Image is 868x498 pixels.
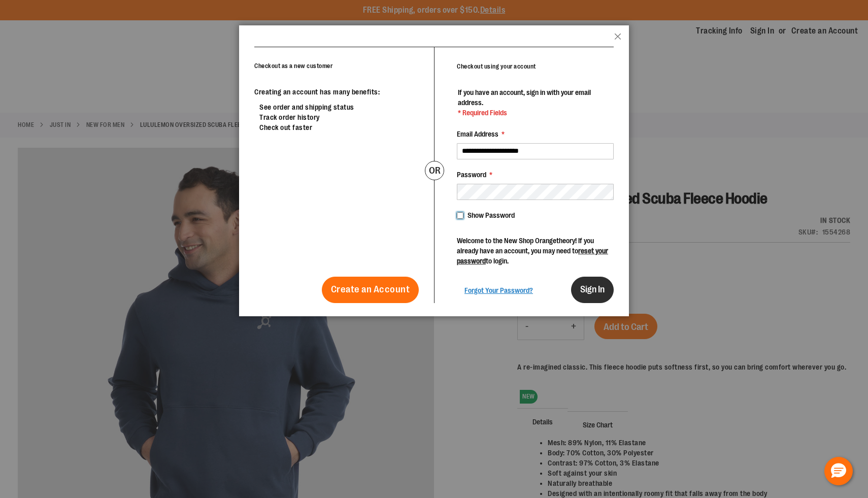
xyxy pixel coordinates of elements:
button: Hello, have a question? Let’s chat. [824,457,853,485]
a: Forgot Your Password? [464,285,533,295]
p: Welcome to the New Shop Orangetheory! If you already have an account, you may need to to login. [457,236,614,266]
li: Track order history [259,112,419,122]
span: Forgot Your Password? [464,286,533,294]
span: * Required Fields [458,108,613,118]
p: Creating an account has many benefits: [254,87,419,97]
strong: Checkout using your account [457,63,536,70]
span: Email Address [457,130,498,138]
li: See order and shipping status [259,102,419,112]
a: Create an Account [322,277,419,303]
a: reset your password [457,247,608,265]
li: Check out faster [259,122,419,132]
span: Sign In [580,284,605,294]
div: or [425,161,444,180]
span: If you have an account, sign in with your email address. [458,88,591,107]
span: Password [457,171,486,179]
span: Show Password [468,211,515,219]
span: Create an Account [331,284,410,295]
strong: Checkout as a new customer [254,62,332,70]
button: Sign In [571,277,614,303]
